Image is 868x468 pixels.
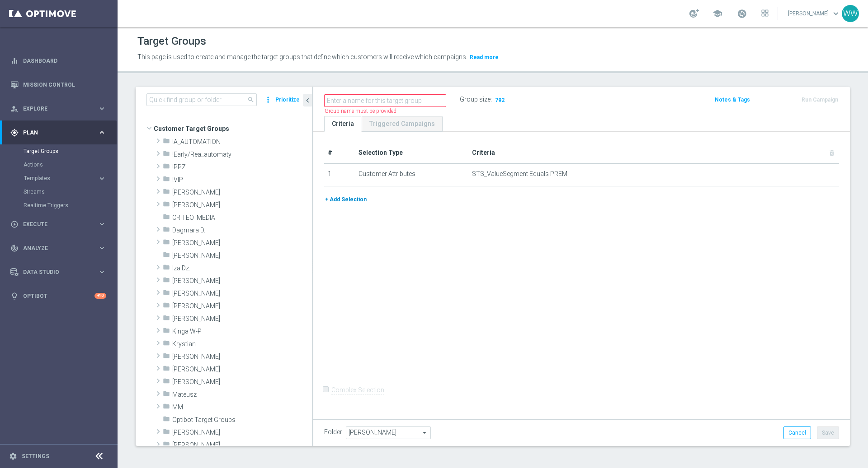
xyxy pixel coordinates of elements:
[10,292,107,300] button: lightbulb Optibot +10
[10,81,107,88] button: Mission Control
[172,151,312,158] span: !Early/Rea_automaty
[172,353,312,361] span: Marcin G
[303,96,312,105] i: chevron_left
[172,315,312,323] span: Kasia K.
[163,339,170,350] i: folder
[154,122,312,135] span: Customer Target Groups
[172,302,312,310] span: Kamil R.
[325,107,396,115] label: Group name must be provided
[163,137,170,148] i: folder
[98,220,106,228] i: keyboard_arrow_right
[460,96,491,103] label: Group size
[163,175,170,185] i: folder
[324,428,342,436] label: Folder
[24,158,117,171] div: Actions
[10,129,107,136] div: gps_fixed Plan keyboard_arrow_right
[842,5,859,22] div: WW
[163,200,170,211] i: folder
[10,105,107,112] div: person_search Explore keyboard_arrow_right
[247,96,255,103] span: search
[163,301,170,312] i: folder
[24,171,117,185] div: Templates
[23,284,94,308] a: Optibot
[472,170,567,178] span: STS_ValueSegment Equals PREM
[264,93,273,106] i: more_vert
[172,340,312,348] span: Krystian
[324,143,355,163] th: #
[163,289,170,299] i: folder
[10,57,19,65] i: equalizer
[324,163,355,186] td: 1
[137,35,206,48] h1: Target Groups
[714,95,751,105] button: Notes & Tags
[163,188,170,198] i: folder
[10,105,98,113] div: Explore
[10,220,19,228] i: play_circle_outline
[163,264,170,274] i: folder
[163,213,170,223] i: folder
[10,268,98,276] div: Data Studio
[10,221,107,228] button: play_circle_outline Execute keyboard_arrow_right
[10,244,98,252] div: Analyze
[831,9,841,19] span: keyboard_arrow_down
[163,251,170,261] i: folder
[491,96,492,103] label: :
[10,245,107,252] button: track_changes Analyze keyboard_arrow_right
[163,415,170,426] i: folder
[24,148,94,155] a: Target Groups
[172,239,312,247] span: Dawid K.
[10,269,107,276] button: Data Studio keyboard_arrow_right
[494,97,505,105] span: 792
[10,244,19,252] i: track_changes
[172,366,312,373] span: Maria M.
[172,264,312,272] span: Iza Dz.
[24,185,117,199] div: Streams
[24,202,94,209] a: Realtime Triggers
[22,454,49,459] a: Settings
[163,352,170,362] i: folder
[23,246,98,251] span: Analyze
[172,391,312,398] span: Mateusz
[24,161,94,168] a: Actions
[163,162,170,173] i: folder
[10,284,106,308] div: Optibot
[172,214,312,222] span: CRITEO_MEDIA
[163,276,170,287] i: folder
[783,426,811,439] button: Cancel
[98,268,106,276] i: keyboard_arrow_right
[172,227,312,234] span: Dagmara D.
[23,130,98,135] span: Plan
[24,175,107,182] button: Templates keyboard_arrow_right
[163,365,170,375] i: folder
[163,327,170,337] i: folder
[172,277,312,285] span: Justyna B.
[98,128,106,137] i: keyboard_arrow_right
[172,138,312,146] span: !A_AUTOMATION
[172,378,312,386] span: Maryna Sh.
[163,226,170,236] i: folder
[98,244,106,252] i: keyboard_arrow_right
[172,429,312,436] span: Patryk P.
[23,269,98,275] span: Data Studio
[163,390,170,400] i: folder
[23,106,98,111] span: Explore
[172,441,312,449] span: Piotr G.
[324,94,446,107] input: Enter a name for this target group
[146,93,257,106] input: Quick find group or folder
[163,150,170,160] i: folder
[787,7,842,20] a: [PERSON_NAME]keyboard_arrow_down
[331,386,384,394] label: Complex Selection
[10,129,98,137] div: Plan
[324,116,362,132] a: Criteria
[163,314,170,324] i: folder
[163,403,170,413] i: folder
[817,426,839,439] button: Save
[355,163,468,186] td: Customer Attributes
[163,238,170,249] i: folder
[163,377,170,388] i: folder
[172,403,312,411] span: MM
[355,143,468,163] th: Selection Type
